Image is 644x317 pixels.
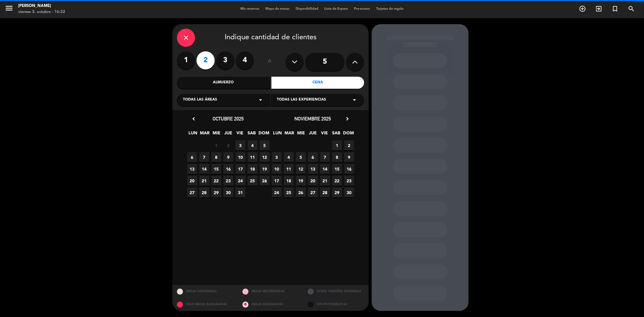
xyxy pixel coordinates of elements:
i: chevron_left [191,116,197,122]
span: 20 [308,176,318,186]
span: MIE [212,130,222,139]
i: close [182,34,190,41]
div: [PERSON_NAME] [18,3,65,9]
div: Indique cantidad de clientes [177,29,364,47]
span: noviembre 2025 [295,116,331,122]
span: 10 [272,164,282,174]
i: arrow_drop_down [351,96,358,104]
span: 5 [260,140,270,150]
div: Cena [271,77,364,89]
span: 11 [248,152,258,162]
span: 12 [260,152,270,162]
span: 10 [235,152,245,162]
div: viernes 3. octubre - 16:32 [18,9,65,15]
span: 18 [284,176,294,186]
span: 9 [223,152,233,162]
button: menu [5,4,14,15]
span: 27 [308,187,318,197]
span: 31 [235,187,245,197]
span: 14 [320,164,330,174]
span: Disponibilidad [293,7,321,11]
label: 2 [197,51,215,69]
span: 19 [296,176,306,186]
span: 20 [187,176,197,186]
span: 3 [235,140,245,150]
span: Lista de Espera [321,7,351,11]
span: JUE [308,130,318,139]
span: DOM [343,130,353,139]
label: 4 [236,51,254,69]
span: 7 [199,152,209,162]
span: 25 [248,176,258,186]
div: MESAS BLOQUEADAS [238,298,303,311]
span: VIE [235,130,245,139]
span: 8 [332,152,342,162]
span: 7 [320,152,330,162]
span: Todas las experiencias [277,97,326,103]
span: 22 [332,176,342,186]
span: MAR [284,130,294,139]
span: 29 [332,187,342,197]
span: 4 [248,140,258,150]
div: SIN DISPONIBILIDAD [303,298,369,311]
span: 27 [187,187,197,197]
span: DOM [259,130,269,139]
span: 2 [223,140,233,150]
span: LUN [188,130,198,139]
span: 16 [223,164,233,174]
span: 18 [248,164,258,174]
i: chevron_right [344,116,351,122]
span: 3 [272,152,282,162]
span: 30 [223,187,233,197]
div: ó [260,51,280,72]
span: 19 [260,164,270,174]
span: 30 [344,187,354,197]
i: arrow_drop_down [257,96,264,104]
span: 26 [260,176,270,186]
span: 21 [320,176,330,186]
span: 11 [284,164,294,174]
span: 25 [284,187,294,197]
span: 12 [296,164,306,174]
i: menu [5,4,14,13]
span: 1 [211,140,221,150]
span: SAB [247,130,257,139]
span: LUN [273,130,283,139]
label: 3 [216,51,234,69]
span: Mis reservas [237,7,262,11]
span: MAR [200,130,210,139]
span: 14 [199,164,209,174]
i: add_circle_outline [579,5,586,12]
i: search [628,5,635,12]
span: SAB [332,130,341,139]
span: JUE [223,130,233,139]
span: 1 [332,140,342,150]
span: 9 [344,152,354,162]
span: Todas las áreas [183,97,217,103]
span: 21 [199,176,209,186]
i: turned_in_not [611,5,619,12]
span: 6 [308,152,318,162]
span: 15 [332,164,342,174]
span: 17 [235,164,245,174]
span: 15 [211,164,221,174]
span: 26 [296,187,306,197]
span: 8 [211,152,221,162]
span: 13 [308,164,318,174]
span: 2 [344,140,354,150]
span: Pre-acceso [351,7,373,11]
span: 5 [296,152,306,162]
div: MESAS DISPONIBLES [172,285,238,298]
div: SOLO MESAS BLOQUEADAS [172,298,238,311]
span: 17 [272,176,282,186]
span: Mapa de mesas [262,7,293,11]
span: 13 [187,164,197,174]
span: 22 [211,176,221,186]
i: exit_to_app [595,5,602,12]
span: 24 [235,176,245,186]
span: 23 [223,176,233,186]
span: 24 [272,187,282,197]
span: octubre 2025 [213,116,244,122]
span: Tarjetas de regalo [373,7,407,11]
label: 1 [177,51,195,69]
